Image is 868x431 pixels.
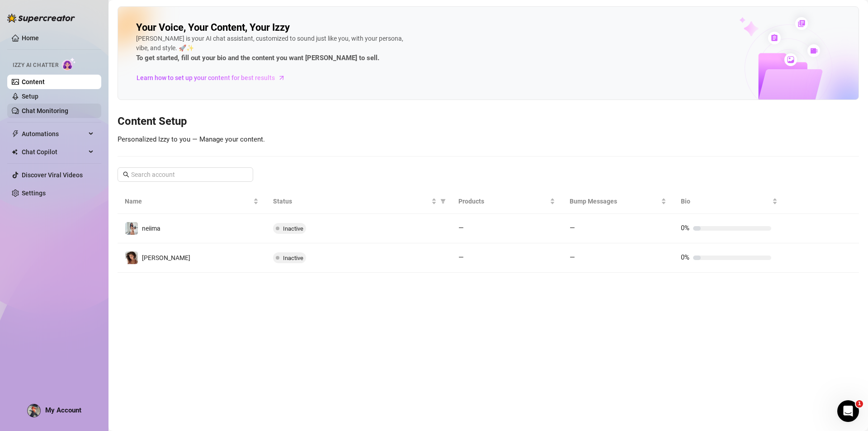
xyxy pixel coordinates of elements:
[22,189,46,197] a: Settings
[137,73,275,83] span: Learn how to set up your content for best results
[45,406,81,414] span: My Account
[22,34,39,42] a: Home
[856,400,863,407] span: 1
[681,253,689,261] span: 0%
[439,194,448,208] span: filter
[570,253,575,261] span: —
[570,196,659,206] span: Bump Messages
[125,251,138,264] img: Chloe
[136,34,407,64] div: [PERSON_NAME] is your AI chat assistant, customized to sound just like you, with your persona, vi...
[136,54,379,62] strong: To get started, fill out your bio and the content you want [PERSON_NAME] to sell.
[451,189,562,214] th: Products
[277,73,286,82] span: arrow-right
[718,7,859,99] img: ai-chatter-content-library-cLFOSyPT.png
[22,107,68,114] a: Chat Monitoring
[681,224,689,232] span: 0%
[570,224,575,232] span: —
[837,400,859,422] iframe: Intercom live chat
[123,171,129,178] span: search
[283,255,303,261] span: Inactive
[458,196,548,206] span: Products
[142,225,160,232] span: neiima
[142,254,190,261] span: [PERSON_NAME]
[458,253,464,261] span: —
[458,224,464,232] span: —
[22,127,86,141] span: Automations
[118,135,265,143] span: Personalized Izzy to you — Manage your content.
[136,71,292,85] a: Learn how to set up your content for best results
[22,171,83,179] a: Discover Viral Videos
[562,189,674,214] th: Bump Messages
[681,196,770,206] span: Bio
[125,196,251,206] span: Name
[136,21,290,34] h2: Your Voice, Your Content, Your Izzy
[28,404,40,417] img: AAcHTtfv4cOKv_KtbLcwJGvdBviCUFRC4Xv1vxnBnSchdvw39ELI=s96-c
[118,114,859,129] h3: Content Setup
[7,14,75,23] img: logo-BBDzfeDw.svg
[62,57,76,71] img: AI Chatter
[125,222,138,235] img: neiima
[674,189,785,214] th: Bio
[131,170,241,180] input: Search account
[283,225,303,232] span: Inactive
[440,199,446,204] span: filter
[22,78,45,85] a: Content
[118,189,266,214] th: Name
[22,145,86,159] span: Chat Copilot
[12,149,18,155] img: Chat Copilot
[273,196,429,206] span: Status
[13,61,58,70] span: Izzy AI Chatter
[12,130,19,137] span: thunderbolt
[22,93,38,100] a: Setup
[266,189,451,214] th: Status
